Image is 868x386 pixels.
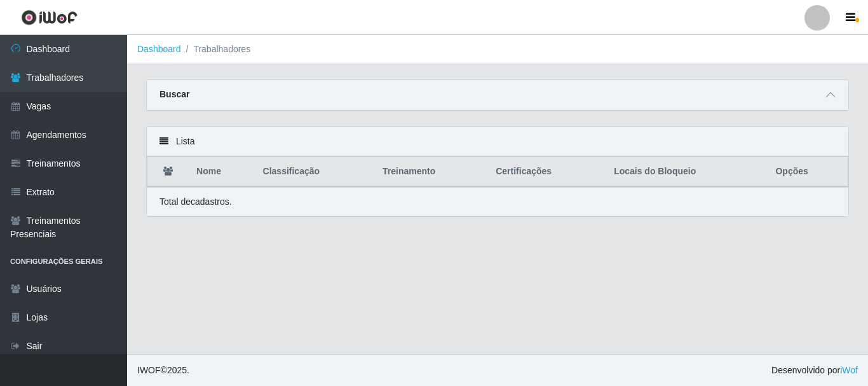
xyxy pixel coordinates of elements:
div: Lista [147,127,848,156]
strong: Buscar [159,89,189,99]
th: Treinamento [375,157,488,187]
th: Certificações [488,157,606,187]
img: CoreUI Logo [21,10,78,25]
th: Opções [768,157,848,187]
p: Total de cadastros. [159,195,232,209]
a: iWof [840,365,858,375]
span: IWOF [137,365,161,375]
th: Nome [189,157,255,187]
a: Dashboard [137,44,181,54]
li: Trabalhadores [181,43,251,56]
span: Desenvolvido por [771,364,858,377]
th: Classificação [255,157,376,187]
span: © 2025 . [137,364,189,377]
nav: breadcrumb [127,35,868,64]
th: Locais do Bloqueio [606,157,768,187]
